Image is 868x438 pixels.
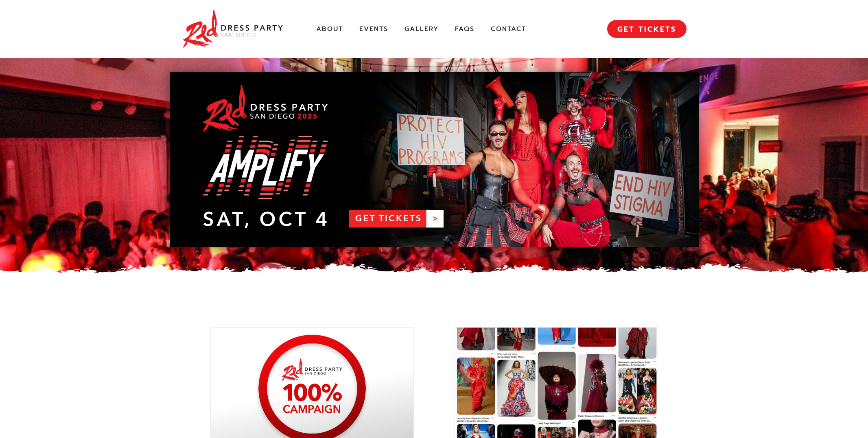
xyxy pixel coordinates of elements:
[491,25,526,33] a: Contact
[359,25,388,33] a: Events
[607,20,687,38] a: GET TICKETS
[455,25,474,33] a: FAQs
[404,25,439,33] a: Gallery
[182,8,284,50] img: Red Dress Party San Diego
[316,25,343,33] a: About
